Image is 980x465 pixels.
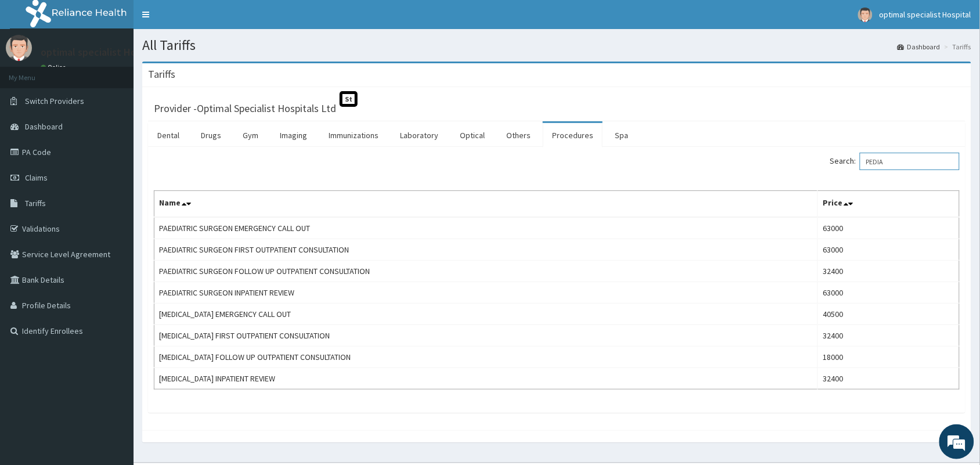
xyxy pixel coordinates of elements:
td: 63000 [818,239,960,261]
a: Others [497,123,540,147]
li: Tariffs [942,42,971,52]
span: St [340,91,358,107]
div: Chat with us now [60,65,195,80]
span: Tariffs [25,198,46,208]
th: Name [154,191,818,218]
span: Switch Providers [25,96,84,106]
a: Drugs [192,123,230,147]
h3: Tariffs [148,69,175,80]
input: Search: [860,153,960,170]
td: 32400 [818,325,960,347]
span: Claims [25,172,48,183]
a: Imaging [271,123,316,147]
a: Dashboard [898,42,941,52]
a: Optical [451,123,494,147]
img: User Image [858,8,873,22]
td: 63000 [818,282,960,304]
img: d_794563401_company_1708531726252_794563401 [21,58,47,87]
a: Online [41,63,69,71]
td: 18000 [818,347,960,368]
a: Spa [606,123,637,147]
h1: All Tariffs [142,38,971,53]
div: Minimize live chat window [190,6,218,34]
textarea: Type your message and hit 'Enter' [6,317,221,358]
td: 32400 [818,368,960,390]
td: [MEDICAL_DATA] INPATIENT REVIEW [154,368,818,390]
a: Gym [233,123,268,147]
td: PAEDIATRIC SURGEON FOLLOW UP OUTPATIENT CONSULTATION [154,261,818,282]
a: Immunizations [319,123,388,147]
a: Laboratory [391,123,448,147]
td: [MEDICAL_DATA] FIRST OUTPATIENT CONSULTATION [154,325,818,347]
a: Dental [148,123,189,147]
td: PAEDIATRIC SURGEON INPATIENT REVIEW [154,282,818,304]
span: Dashboard [25,121,63,132]
td: PAEDIATRIC SURGEON EMERGENCY CALL OUT [154,217,818,239]
td: [MEDICAL_DATA] FOLLOW UP OUTPATIENT CONSULTATION [154,347,818,368]
td: [MEDICAL_DATA] EMERGENCY CALL OUT [154,304,818,325]
td: PAEDIATRIC SURGEON FIRST OUTPATIENT CONSULTATION [154,239,818,261]
h3: Provider - Optimal Specialist Hospitals Ltd [154,103,336,114]
th: Price [818,191,960,218]
span: optimal specialist Hospital [880,9,971,20]
label: Search: [830,153,960,170]
td: 63000 [818,217,960,239]
td: 32400 [818,261,960,282]
p: optimal specialist Hospital [41,47,162,57]
a: Procedures [543,123,603,147]
span: We're online! [67,146,160,264]
td: 40500 [818,304,960,325]
img: User Image [6,35,32,61]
